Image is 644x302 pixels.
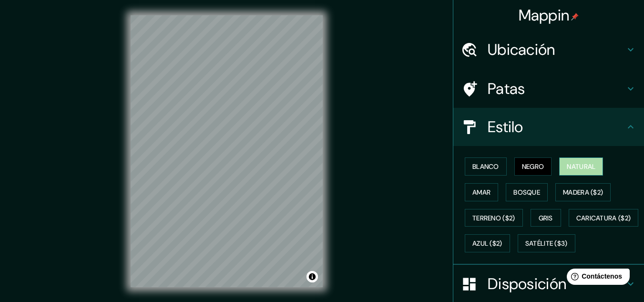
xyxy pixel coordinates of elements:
font: Mappin [519,5,570,25]
font: Negro [522,162,544,171]
font: Satélite ($3) [525,240,568,248]
button: Blanco [465,157,507,176]
button: Madera ($2) [555,183,611,201]
button: Satélite ($3) [518,234,575,252]
font: Gris [539,214,553,222]
div: Estilo [453,108,644,146]
font: Amar [472,188,491,197]
font: Azul ($2) [472,240,502,248]
img: pin-icon.png [571,13,579,21]
font: Estilo [488,117,523,137]
font: Madera ($2) [563,188,603,197]
font: Terreno ($2) [472,214,515,222]
font: Disposición [488,274,566,294]
button: Activar o desactivar atribución [307,271,318,282]
iframe: Lanzador de widgets de ayuda [559,265,634,292]
canvas: Mapa [131,15,323,287]
button: Bosque [506,183,548,201]
button: Azul ($2) [465,234,510,252]
font: Ubicación [488,40,555,60]
font: Patas [488,79,525,99]
div: Patas [453,70,644,108]
div: Ubicación [453,31,644,69]
font: Natural [567,162,595,171]
font: Bosque [513,188,540,197]
button: Caricatura ($2) [569,209,639,227]
button: Gris [531,209,561,227]
font: Caricatura ($2) [576,214,631,222]
button: Natural [559,157,603,176]
button: Terreno ($2) [465,209,523,227]
button: Negro [514,157,552,176]
font: Blanco [472,162,499,171]
button: Amar [465,183,498,201]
